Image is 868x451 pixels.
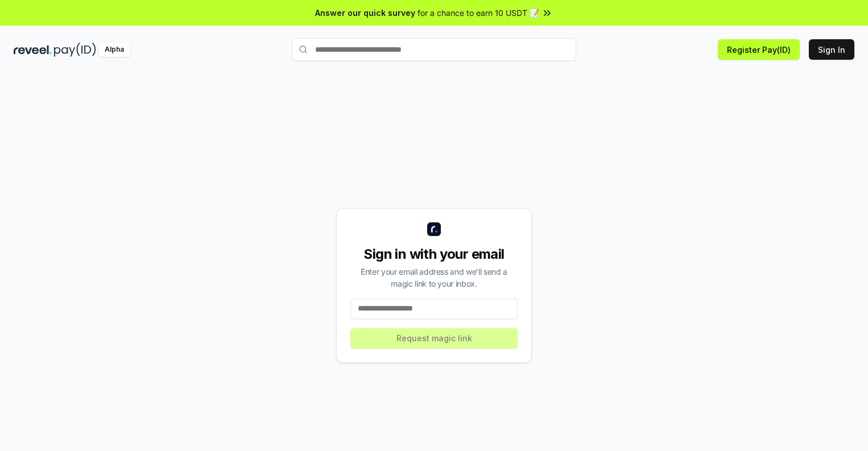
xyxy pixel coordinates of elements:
img: reveel_dark [14,43,52,57]
img: logo_small [427,222,441,236]
button: Register Pay(ID) [718,39,800,60]
div: Sign in with your email [350,245,518,263]
div: Alpha [98,43,130,57]
span: for a chance to earn 10 USDT 📝 [418,7,539,19]
div: Enter your email address and we’ll send a magic link to your inbox. [350,266,518,289]
button: Sign In [809,39,854,60]
span: Answer our quick survey [315,7,415,19]
img: pay_id [54,43,96,57]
